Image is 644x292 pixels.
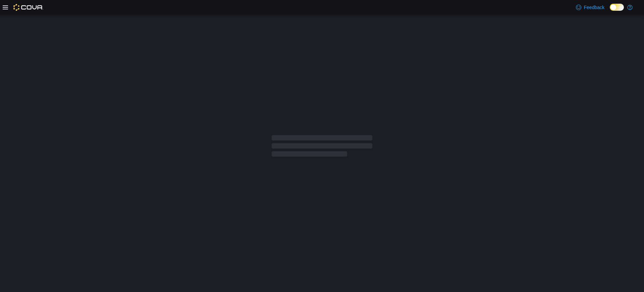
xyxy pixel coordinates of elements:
input: Dark Mode [610,4,624,11]
span: Feedback [584,4,604,11]
a: Feedback [573,1,607,14]
span: Dark Mode [610,11,610,11]
img: Cova [13,4,43,11]
span: Loading [272,136,372,158]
